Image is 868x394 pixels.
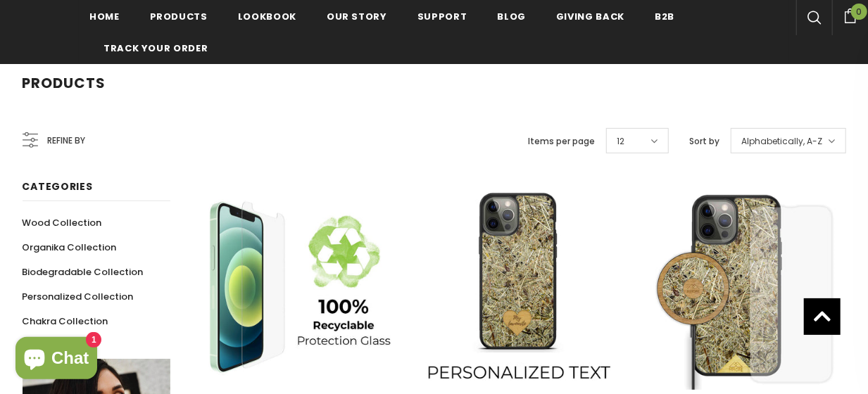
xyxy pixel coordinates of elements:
span: 0 [851,4,867,20]
span: B2B [655,10,674,23]
a: Organika Collection [23,235,117,260]
span: Track your order [103,42,208,55]
label: Items per page [529,134,596,148]
span: Wood Collection [23,216,102,229]
span: Alphabetically, A-Z [742,134,823,148]
span: Categories [23,179,93,193]
span: Home [89,10,120,23]
span: Giving back [556,10,624,23]
a: Personalized Collection [23,284,134,309]
a: Track your order [103,32,208,63]
span: Organika Collection [23,241,117,254]
a: Biodegradable Collection [23,260,144,284]
span: Refine by [48,133,86,148]
span: Chakra Collection [23,314,108,328]
span: Biodegradable Collection [23,265,144,279]
span: Products [23,73,106,93]
span: Personalized Collection [23,290,134,303]
span: Lookbook [238,10,296,23]
a: Chakra Collection [23,309,108,333]
span: Blog [497,10,526,23]
a: Wood Collection [23,210,102,235]
span: support [417,10,467,23]
label: Sort by [690,134,720,148]
inbox-online-store-chat: Shopify online store chat [11,337,101,383]
a: 0 [832,6,868,23]
span: Products [150,10,208,23]
span: Our Story [327,10,387,23]
span: 12 [617,134,625,148]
